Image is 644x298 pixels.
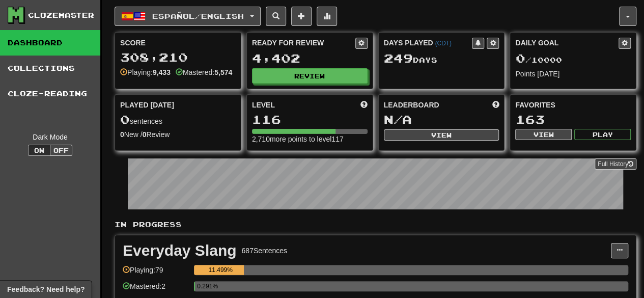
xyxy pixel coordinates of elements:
span: Español / English [152,12,244,20]
button: Español/English [115,7,261,26]
div: Score [120,38,236,48]
div: 2,710 more points to level 117 [252,134,368,144]
span: Open feedback widget [7,284,85,294]
strong: 0 [120,130,124,139]
strong: 0 [143,130,147,139]
span: 249 [384,51,413,65]
button: View [384,129,499,141]
button: Play [574,129,631,140]
div: Dark Mode [8,132,93,142]
div: Daily Goal [515,38,619,49]
button: Search sentences [266,7,286,26]
a: Full History [595,158,636,170]
div: 116 [252,113,368,126]
button: More stats [317,7,337,26]
div: Mastered: 2 [123,281,189,298]
span: Played [DATE] [120,100,174,110]
div: Playing: 79 [123,265,189,282]
span: 0 [120,112,130,126]
span: / 10000 [515,56,562,64]
div: 163 [515,113,631,126]
div: Day s [384,52,499,65]
span: N/A [384,112,412,126]
span: This week in points, UTC [492,100,499,110]
div: New / Review [120,129,236,140]
div: 11.499% [197,265,244,275]
div: Clozemaster [28,10,94,20]
strong: 9,433 [153,68,171,76]
div: Everyday Slang [123,243,236,258]
span: Leaderboard [384,100,439,110]
span: 0 [515,51,525,65]
div: 308,210 [120,51,236,64]
div: Mastered: [176,67,232,77]
div: 687 Sentences [241,246,287,256]
button: View [515,129,572,140]
div: Points [DATE] [515,69,631,79]
div: 4,402 [252,52,368,65]
div: Favorites [515,100,631,110]
div: sentences [120,113,236,126]
button: Add sentence to collection [291,7,312,26]
button: Off [50,145,72,156]
span: Level [252,100,275,110]
p: In Progress [115,220,636,230]
div: Ready for Review [252,38,355,48]
button: On [28,145,50,156]
div: Playing: [120,67,171,77]
div: Days Played [384,38,472,48]
button: Review [252,68,368,84]
span: Score more points to level up [360,100,368,110]
strong: 5,574 [214,68,232,76]
a: (CDT) [435,40,451,47]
